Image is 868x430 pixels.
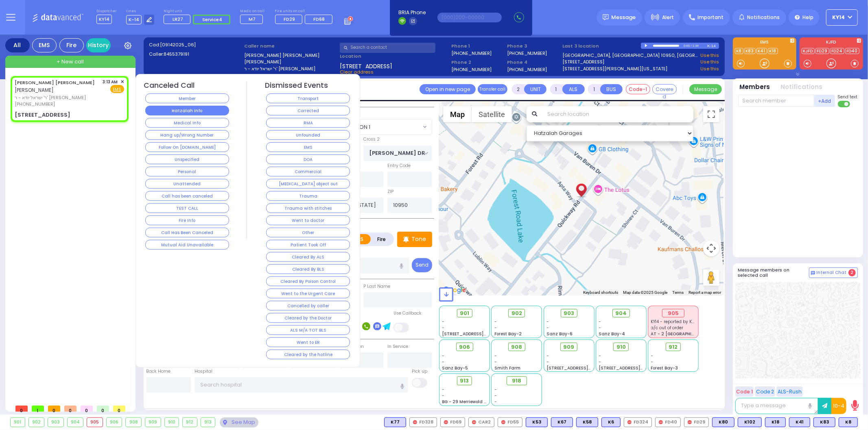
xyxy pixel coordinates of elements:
div: FD324 [624,417,652,427]
span: [STREET_ADDRESS][PERSON_NAME] [442,331,519,337]
span: Forest Bay-2 [494,331,522,337]
div: BLS [712,417,735,427]
span: 0 [48,406,60,412]
button: Message [689,84,722,94]
button: Corrected [266,106,350,115]
div: K83 [813,417,835,427]
span: 901 [460,309,469,317]
button: Mutual Aid Unavailable [145,240,229,250]
button: Code 1 [735,387,754,397]
a: Use this [700,52,719,59]
div: FD55 [498,417,523,427]
label: Back Home [146,368,171,375]
div: BLS [813,417,835,427]
span: 913 [460,377,469,385]
span: - [442,325,445,331]
span: 0 [64,406,77,412]
img: red-radio-icon.svg [444,420,448,424]
span: ✕ [120,78,124,85]
span: Phone 4 [507,59,560,66]
span: + New call [57,58,84,66]
label: [PHONE_NUMBER] [451,50,492,56]
label: Medic on call [240,9,266,14]
button: Medical Info [145,118,229,128]
span: Forest Bay-3 [651,365,678,371]
a: FD24 [830,48,844,54]
button: Member [145,93,229,103]
span: - [547,325,549,331]
span: BG - 29 Merriewold S. [442,399,488,405]
span: BRIA Phone [398,9,426,16]
button: Show street map [443,106,472,122]
a: KJFD [802,48,815,54]
span: 906 [459,343,470,351]
button: Commercial [266,167,350,176]
div: / [691,41,692,50]
span: [09142025_06] [160,41,196,48]
a: Open in new page [420,84,476,94]
span: 0 [113,406,125,412]
div: - [494,387,539,393]
button: Other [266,228,350,237]
span: FD29 [284,16,295,22]
button: Show satellite imagery [472,106,512,122]
span: 2 [848,269,856,276]
span: Notifications [747,14,780,21]
a: K18 [768,48,778,54]
button: RMA [266,118,350,128]
span: Phone 3 [507,43,560,50]
div: K41 [789,417,810,427]
a: K8 [735,48,743,54]
span: a/c out of order [651,325,684,331]
button: ALS-Rush [776,387,803,397]
div: 902 [29,418,44,427]
a: Open this area in Google Maps (opens a new window) [441,285,468,295]
span: Alert [662,14,674,21]
input: Search location [542,106,693,122]
label: Use Callback [394,310,422,317]
div: K80 [712,417,735,427]
span: - [442,353,445,359]
label: [PERSON_NAME] [PERSON_NAME] [244,52,337,59]
span: LR27 [173,16,183,22]
span: - [599,353,601,359]
a: [PERSON_NAME] [PERSON_NAME] [15,79,95,86]
span: ר' ישראל יודא - ר' [PERSON_NAME] [15,94,100,101]
input: Search member [738,95,814,107]
div: K77 [384,417,406,427]
div: USHER NEUMAN [574,174,588,199]
button: Cleared By BLS [266,264,350,274]
span: - [494,319,497,325]
span: - [494,359,497,365]
div: K53 [526,417,548,427]
a: [STREET_ADDRESS][PERSON_NAME][US_STATE] [563,65,668,72]
button: Members [740,83,770,92]
span: Message [612,13,636,22]
div: BLS [551,417,573,427]
span: 910 [617,343,626,351]
label: Cross 2 [363,136,380,143]
span: AT - 2 [GEOGRAPHIC_DATA] [651,331,711,337]
span: 8455379191 [164,51,189,57]
div: K8 [839,417,858,427]
a: K83 [744,48,756,54]
div: 1:34 [692,41,700,50]
span: 908 [511,343,522,351]
span: - [494,353,497,359]
img: comment-alt.png [811,271,815,275]
button: TEST CALL [145,203,229,213]
span: 3:13 AM [103,79,118,85]
div: - [494,393,539,399]
span: Clear address [340,69,374,75]
button: ALS M/A TOT BLS [266,325,350,335]
label: Entry Code [387,163,411,169]
span: 904 [615,309,627,317]
button: Unspecified [145,154,229,164]
div: Fire [59,38,84,52]
a: [GEOGRAPHIC_DATA], [GEOGRAPHIC_DATA] 10950, [GEOGRAPHIC_DATA] [563,52,698,59]
label: [PERSON_NAME] [244,59,337,65]
img: red-radio-icon.svg [413,420,417,424]
div: See map [220,417,258,428]
span: FD68 [314,16,325,22]
span: 909 [564,343,575,351]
